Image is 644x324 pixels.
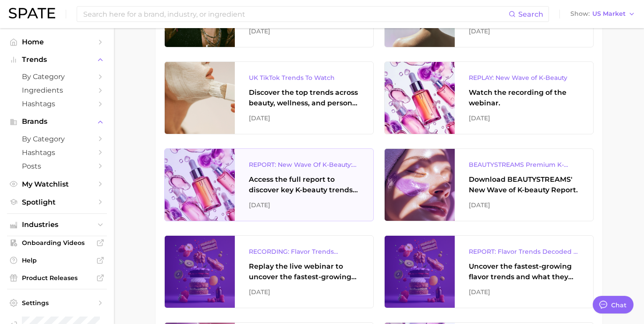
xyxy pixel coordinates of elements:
div: [DATE] [469,26,579,36]
a: Onboarding Videos [7,236,107,249]
button: Industries [7,218,107,231]
a: Product Releases [7,271,107,284]
div: REPORT: New Wave Of K-Beauty: [GEOGRAPHIC_DATA]’s Trending Innovations In Skincare & Color Cosmetics [249,159,359,170]
a: Ingredients [7,83,107,97]
div: [DATE] [249,200,359,210]
div: [DATE] [469,113,579,123]
div: Watch the recording of the webinar. [469,87,579,108]
span: Spotlight [22,198,92,206]
span: Search [518,10,543,18]
a: Hashtags [7,97,107,111]
div: Access the full report to discover key K-beauty trends influencing [DATE] beauty market [249,174,359,195]
span: Hashtags [22,148,92,157]
img: SPATE [9,8,55,18]
div: BEAUTYSTREAMS Premium K-beauty Trends Report [469,159,579,170]
div: [DATE] [249,287,359,297]
span: Show [570,11,590,16]
div: [DATE] [249,26,359,36]
a: by Category [7,132,107,146]
div: [DATE] [469,200,579,210]
span: US Market [592,11,626,16]
span: by Category [22,72,92,81]
span: Industries [22,221,92,229]
span: Settings [22,299,92,307]
div: RECORDING: Flavor Trends Decoded - What's New & What's Next According to TikTok & Google [249,246,359,257]
a: My Watchlist [7,177,107,191]
a: by Category [7,70,107,83]
a: Hashtags [7,146,107,159]
span: Hashtags [22,100,92,108]
div: [DATE] [249,113,359,123]
a: Home [7,35,107,49]
span: by Category [22,135,92,143]
div: Replay the live webinar to uncover the fastest-growing flavor trends and what they signal about e... [249,261,359,282]
div: Download BEAUTYSTREAMS' New Wave of K-beauty Report. [469,174,579,195]
a: Posts [7,159,107,173]
span: Trends [22,56,92,64]
span: Posts [22,162,92,170]
a: RECORDING: Flavor Trends Decoded - What's New & What's Next According to TikTok & GoogleReplay th... [164,235,374,308]
button: Brands [7,115,107,128]
div: UK TikTok Trends To Watch [249,72,359,83]
a: BEAUTYSTREAMS Premium K-beauty Trends ReportDownload BEAUTYSTREAMS' New Wave of K-beauty Report.[... [384,148,594,221]
span: Brands [22,118,92,126]
span: Product Releases [22,274,92,282]
a: REPLAY: New Wave of K-BeautyWatch the recording of the webinar.[DATE] [384,61,594,134]
a: Spotlight [7,195,107,209]
button: Trends [7,53,107,66]
div: REPORT: Flavor Trends Decoded - What's New & What's Next According to TikTok & Google [469,246,579,257]
span: Onboarding Videos [22,239,92,247]
a: Help [7,254,107,267]
span: Ingredients [22,86,92,94]
a: REPORT: New Wave Of K-Beauty: [GEOGRAPHIC_DATA]’s Trending Innovations In Skincare & Color Cosmet... [164,148,374,221]
input: Search here for a brand, industry, or ingredient [82,7,509,22]
a: Settings [7,296,107,310]
a: UK TikTok Trends To WatchDiscover the top trends across beauty, wellness, and personal care on Ti... [164,61,374,134]
span: Home [22,38,92,46]
a: REPORT: Flavor Trends Decoded - What's New & What's Next According to TikTok & GoogleUncover the ... [384,235,594,308]
span: Help [22,256,92,264]
button: ShowUS Market [568,8,637,20]
div: Uncover the fastest-growing flavor trends and what they signal about evolving consumer tastes. [469,261,579,282]
div: REPLAY: New Wave of K-Beauty [469,72,579,83]
div: [DATE] [469,287,579,297]
span: My Watchlist [22,180,92,188]
div: Discover the top trends across beauty, wellness, and personal care on TikTok [GEOGRAPHIC_DATA]. [249,87,359,108]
